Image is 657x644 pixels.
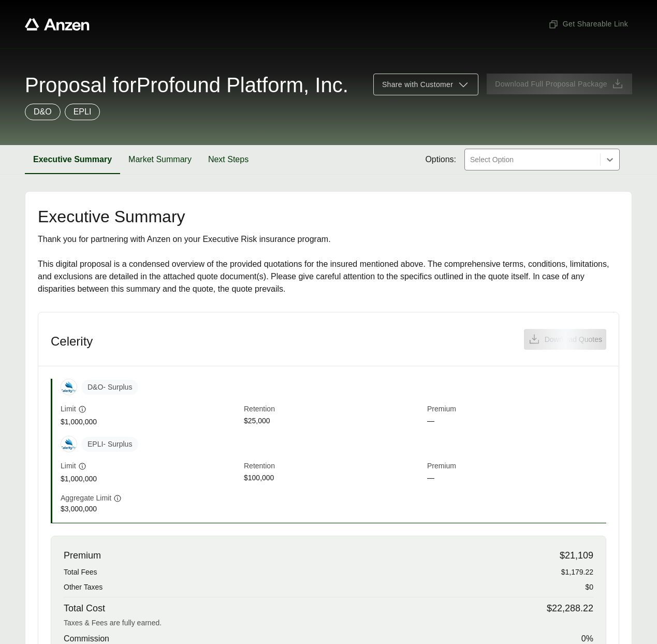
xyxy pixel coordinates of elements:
[64,567,97,578] span: Total Fees
[81,380,138,395] span: D&O - Surplus
[51,334,93,349] h3: Celerity
[61,379,77,395] img: Celerity Pro
[427,461,606,473] span: Premium
[547,602,593,616] span: $22,288.22
[382,79,453,90] span: Share with Customer
[61,404,76,414] span: Limit
[120,145,200,174] button: Market Summary
[244,416,423,427] span: $25,000
[64,602,105,616] span: Total Cost
[61,417,240,427] span: $1,000,000
[427,404,606,416] span: Premium
[64,549,101,563] span: Premium
[61,474,240,484] span: $1,000,000
[34,106,52,118] p: D&O
[560,549,593,563] span: $21,109
[61,504,240,514] span: $3,000,000
[561,567,593,578] span: $1,179.22
[25,145,120,174] button: Executive Summary
[427,473,606,484] span: —
[81,437,138,452] span: EPLI - Surplus
[244,461,423,473] span: Retention
[61,493,111,504] span: Aggregate Limit
[425,153,456,166] span: Options:
[585,582,593,593] span: $0
[200,145,257,174] button: Next Steps
[244,473,423,484] span: $100,000
[38,208,619,225] h2: Executive Summary
[38,233,619,295] div: Thank you for partnering with Anzen on your Executive Risk insurance program. This digital propos...
[25,18,90,31] a: Anzen website
[74,106,92,118] p: EPLI
[61,436,77,452] img: Celerity Pro
[373,74,478,95] button: Share with Customer
[25,75,348,95] span: Proposal for Profound Platform, Inc.
[61,461,76,471] span: Limit
[544,15,632,34] button: Get Shareable Link
[548,19,628,30] span: Get Shareable Link
[427,416,606,427] span: —
[64,618,593,628] div: Taxes & Fees are fully earned.
[495,79,607,90] span: Download Full Proposal Package
[64,582,103,593] span: Other Taxes
[244,404,423,416] span: Retention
